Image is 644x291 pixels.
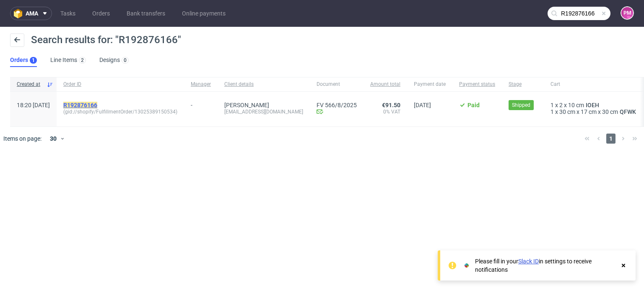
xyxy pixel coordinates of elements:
[512,101,530,109] span: Shipped
[606,134,615,144] span: 1
[317,81,357,88] span: Document
[509,81,537,88] span: Stage
[45,133,60,144] div: 30
[26,10,38,16] span: ama
[382,102,400,108] span: €91.50
[224,102,269,108] a: [PERSON_NAME]
[224,81,303,88] span: Client details
[50,54,86,67] a: Line Items2
[177,7,231,20] a: Online payments
[63,102,97,108] mark: R192876166
[518,258,539,265] a: Slack ID
[462,261,471,270] img: Slack
[224,108,303,115] div: [EMAIL_ADDRESS][DOMAIN_NAME]
[3,134,42,143] span: Items on page:
[17,81,43,88] span: Created at
[414,102,431,108] span: [DATE]
[63,108,177,115] span: (gid://shopify/FulfillmentOrder/13025389150534)
[551,102,554,108] span: 1
[551,108,638,115] div: x
[10,7,52,20] button: ama
[124,57,127,63] div: 0
[17,102,50,108] span: 18:20 [DATE]
[584,102,601,108] a: IOEH
[191,81,211,88] span: Manager
[14,9,26,18] img: logo
[317,102,357,108] a: FV 566/8/2025
[467,102,480,108] span: Paid
[370,108,400,115] span: 0% VAT
[551,108,554,115] span: 1
[122,7,170,20] a: Bank transfers
[81,57,84,63] div: 2
[370,81,400,88] span: Amount total
[87,7,115,20] a: Orders
[559,108,618,115] span: 30 cm x 17 cm x 30 cm
[99,54,129,67] a: Designs0
[55,7,80,20] a: Tasks
[191,98,211,108] div: -
[459,81,495,88] span: Payment status
[63,81,177,88] span: Order ID
[32,57,35,63] div: 1
[31,34,181,46] span: Search results for: "R192876166"
[551,102,638,108] div: x
[618,108,638,115] a: QFWK
[63,102,99,108] a: R192876166
[475,257,615,274] div: Please fill in your in settings to receive notifications
[414,81,446,88] span: Payment date
[10,54,37,67] a: Orders1
[551,81,638,88] span: Cart
[559,102,584,108] span: 2 x 10 cm
[621,7,633,19] figcaption: PM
